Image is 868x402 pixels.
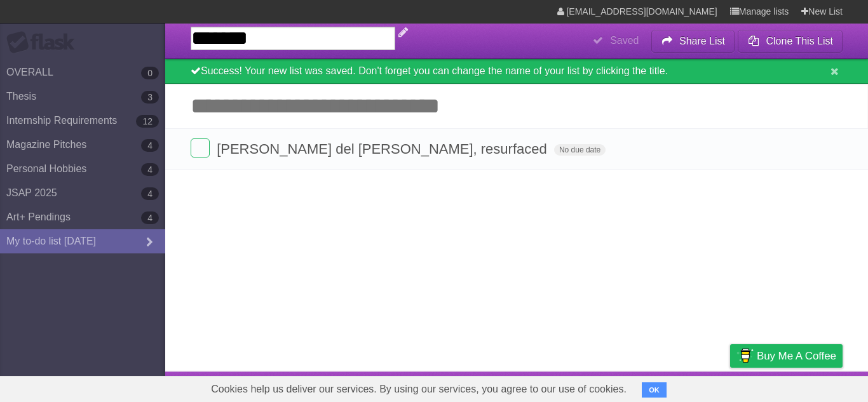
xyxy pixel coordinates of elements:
[714,375,747,399] a: Privacy
[198,377,639,402] span: Cookies help us deliver our services. By using our services, you agree to our use of cookies.
[554,144,606,156] span: No due date
[165,59,868,84] div: Success! Your new list was saved. Don't forget you can change the name of your list by clicking t...
[642,382,667,398] button: OK
[141,139,159,152] b: 4
[670,375,698,399] a: Terms
[757,345,836,367] span: Buy me a coffee
[561,375,588,399] a: About
[763,375,843,399] a: Suggest a feature
[738,30,843,53] button: Clone This List
[141,187,159,200] b: 4
[191,138,210,157] label: Done
[736,345,754,366] img: Buy me a coffee
[679,36,725,46] b: Share List
[136,115,159,128] b: 12
[6,31,83,54] div: Flask
[217,141,550,157] span: [PERSON_NAME] del [PERSON_NAME], resurfaced
[141,91,159,104] b: 3
[141,163,159,176] b: 4
[610,35,639,46] b: Saved
[141,211,159,224] b: 4
[730,344,843,368] a: Buy me a coffee
[766,36,833,46] b: Clone This List
[141,67,159,79] b: 0
[651,30,735,53] button: Share List
[603,375,654,399] a: Developers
